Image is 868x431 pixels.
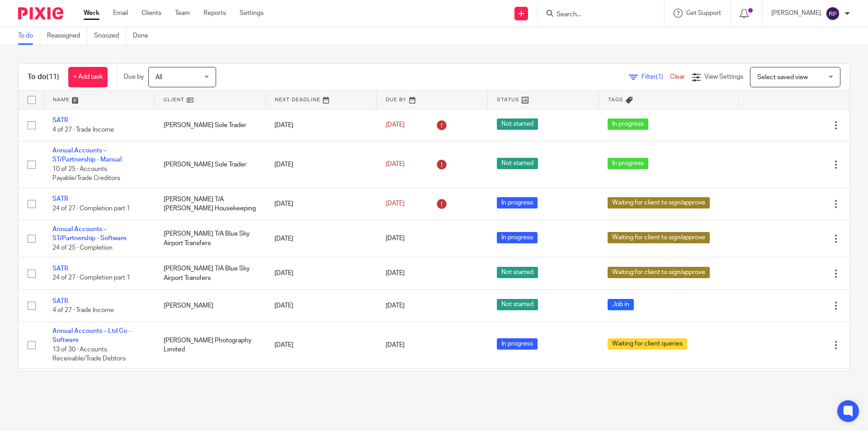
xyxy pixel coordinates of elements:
[155,368,266,405] td: Kent Event Catering Ltd
[52,298,68,304] a: SATR
[386,236,405,242] span: [DATE]
[642,74,670,80] span: Filter
[52,245,113,251] span: 24 of 25 · Completion
[386,270,405,276] span: [DATE]
[18,7,63,19] img: Pixie
[155,322,266,369] td: [PERSON_NAME] Photography Limited
[52,205,130,212] span: 24 of 27 · Completion part 1
[84,9,99,18] a: Work
[386,201,405,207] span: [DATE]
[497,158,538,169] span: Not started
[265,220,377,257] td: [DATE]
[52,275,130,281] span: 24 of 27 · Completion part 1
[28,72,59,82] h1: To do
[608,97,623,102] span: Tags
[497,299,538,310] span: Not started
[386,342,405,348] span: [DATE]
[203,9,226,18] a: Reports
[656,74,663,80] span: (1)
[133,27,155,45] a: Done
[52,166,120,182] span: 10 of 25 · Accounts Payable/Trade Creditors
[265,322,377,369] td: [DATE]
[497,338,538,350] span: In progress
[52,226,127,242] a: Annual Accounts – ST/Partnership - Software
[608,299,634,310] span: Job in
[826,6,840,21] img: svg%3E
[497,118,538,130] span: Not started
[265,141,377,188] td: [DATE]
[68,67,108,87] a: + Add task
[47,73,59,81] span: (11)
[155,289,266,322] td: [PERSON_NAME]
[686,10,721,16] span: Get Support
[240,9,264,18] a: Settings
[704,74,743,80] span: View Settings
[155,188,266,220] td: [PERSON_NAME] T/A [PERSON_NAME] Housekeeping
[771,9,821,18] p: [PERSON_NAME]
[265,188,377,220] td: [DATE]
[757,74,808,81] span: Select saved view
[156,74,162,81] span: All
[124,72,144,81] p: Due by
[608,338,687,350] span: Waiting for client queries
[670,74,685,80] a: Clear
[608,197,710,208] span: Waiting for client to sign/approve
[155,220,266,257] td: [PERSON_NAME] T/A Blue Sky Airport Transfers
[497,267,538,278] span: Not started
[497,232,538,243] span: In progress
[52,265,68,272] a: SATR
[155,109,266,141] td: [PERSON_NAME] Sole Trader
[265,109,377,141] td: [DATE]
[18,27,40,45] a: To do
[608,158,648,169] span: In progress
[386,161,405,168] span: [DATE]
[52,346,126,362] span: 13 of 30 · Accounts Receivable/Trade Debtors
[556,11,637,19] input: Search
[608,118,648,130] span: In progress
[155,141,266,188] td: [PERSON_NAME] Sole Trader
[497,197,538,208] span: In progress
[52,127,114,133] span: 4 of 27 · Trade Income
[386,303,405,309] span: [DATE]
[608,232,710,243] span: Waiting for client to sign/approve
[265,289,377,322] td: [DATE]
[608,267,710,278] span: Waiting for client to sign/approve
[265,368,377,405] td: [DATE]
[52,307,114,313] span: 4 of 27 · Trade Income
[175,9,190,18] a: Team
[386,122,405,128] span: [DATE]
[155,257,266,289] td: [PERSON_NAME] T/A Blue Sky Airport Transfers
[52,196,68,202] a: SATR
[52,117,68,123] a: SATR
[142,9,161,18] a: Clients
[94,27,126,45] a: Snoozed
[265,257,377,289] td: [DATE]
[113,9,128,18] a: Email
[52,147,122,163] a: Annual Accounts – ST/Partnership - Manual
[47,27,87,45] a: Reassigned
[52,328,131,343] a: Annual Accounts – Ltd Co - Software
